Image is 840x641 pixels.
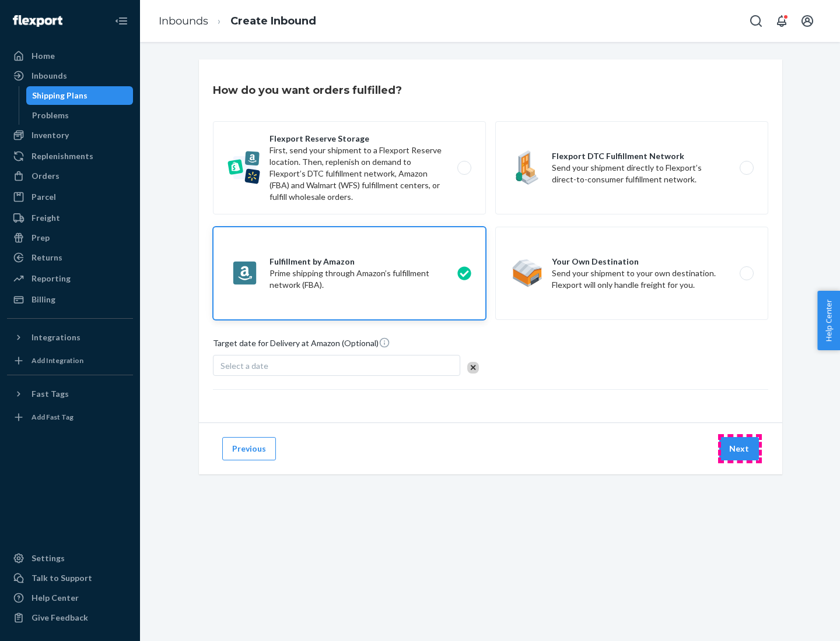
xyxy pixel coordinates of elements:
[7,589,133,607] a: Help Center
[7,47,133,65] a: Home
[32,252,62,263] div: Returns
[26,86,134,105] a: Shipping Plans
[13,15,62,27] img: Flexport logo
[7,408,133,427] a: Add Fast Tag
[7,126,133,145] a: Inventory
[110,9,133,33] button: Close Navigation
[213,83,402,98] h3: How do you want orders fulfilled?
[32,212,60,224] div: Freight
[32,388,69,400] div: Fast Tags
[7,569,133,587] a: Talk to Support
[770,9,793,33] button: Open notifications
[32,612,88,624] div: Give Feedback
[7,351,133,370] a: Add Integration
[7,188,133,206] a: Parcel
[32,110,69,121] div: Problems
[222,437,276,460] button: Previous
[7,209,133,227] a: Freight
[32,273,71,284] div: Reporting
[32,294,55,305] div: Billing
[7,385,133,403] button: Fast Tags
[32,572,92,584] div: Talk to Support
[7,269,133,288] a: Reporting
[744,9,768,33] button: Open Search Box
[7,147,133,165] a: Replenishments
[32,412,73,422] div: Add Fast Tag
[32,191,56,203] div: Parcel
[7,608,133,627] button: Give Feedback
[32,50,55,62] div: Home
[213,337,390,354] span: Target date for Delivery at Amazon (Optional)
[817,291,840,350] button: Help Center
[32,332,80,343] div: Integrations
[796,9,819,33] button: Open account menu
[7,167,133,185] a: Orders
[32,592,79,604] div: Help Center
[32,552,65,564] div: Settings
[32,150,93,162] div: Replenishments
[32,232,50,244] div: Prep
[32,129,69,141] div: Inventory
[230,15,316,27] a: Create Inbound
[159,15,208,27] a: Inbounds
[149,4,325,38] ol: breadcrumbs
[32,90,87,101] div: Shipping Plans
[7,228,133,247] a: Prep
[32,355,83,365] div: Add Integration
[26,106,134,125] a: Problems
[7,248,133,267] a: Returns
[220,361,268,371] span: Select a date
[7,290,133,309] a: Billing
[719,437,759,460] button: Next
[7,66,133,85] a: Inbounds
[32,170,60,182] div: Orders
[7,328,133,347] button: Integrations
[32,70,67,82] div: Inbounds
[7,549,133,568] a: Settings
